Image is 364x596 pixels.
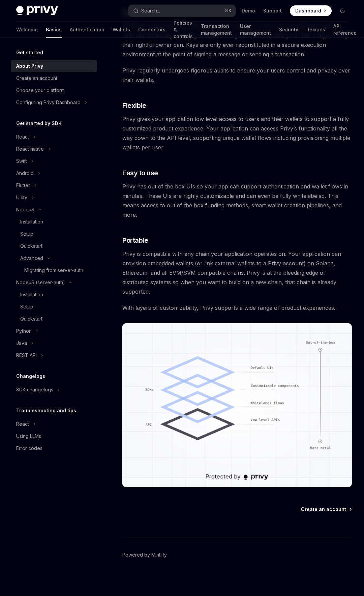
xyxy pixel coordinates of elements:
div: Quickstart [20,315,42,323]
div: React native [16,145,44,153]
img: dark logo [16,6,58,16]
div: Python [16,327,32,335]
span: Privy is compatible with any chain your application operates on. Your application can provision e... [122,249,352,296]
h5: Get started [16,49,43,57]
span: Flexible [122,101,146,110]
div: Migrating from server-auth [24,266,83,274]
div: Android [16,169,34,177]
button: Toggle dark mode [337,5,348,16]
div: Create an account [16,74,57,82]
a: Recipes [306,22,325,38]
div: Swift [16,157,27,165]
span: Dashboard [295,7,321,14]
div: Advanced [20,254,43,262]
a: Setup [11,228,97,240]
div: Configuring Privy Dashboard [16,98,81,107]
div: Flutter [16,181,30,189]
img: images/Customization.png [122,323,352,487]
a: Transaction management [201,22,232,38]
a: Installation [11,216,97,228]
div: SDK changelogs [16,386,53,394]
span: Privy gives your application low level access to users and their wallets to support a fully custo... [122,114,352,152]
a: Quickstart [11,313,97,325]
button: Search...⌘K [128,5,235,17]
a: About Privy [11,60,97,72]
span: With layers of customizability, Privy supports a wide range of product experiences. [122,303,352,312]
a: Authentication [70,22,104,38]
div: React [16,133,29,141]
a: Wallets [113,22,130,38]
div: React [16,420,29,428]
a: Migrating from server-auth [11,264,97,276]
span: ⌘ K [224,8,232,13]
div: Quickstart [20,242,42,250]
a: Choose your platform [11,84,97,96]
span: Nothing is more important than your user’s security. Privy’s key management system uses distribut... [122,21,352,59]
h5: Changelogs [16,372,45,380]
a: Error codes [11,442,97,454]
div: Using LLMs [16,432,41,440]
span: Privy regularly undergoes rigorous audits to ensure your users control and privacy over their wal... [122,66,352,85]
a: Create an account [301,506,351,513]
a: Quickstart [11,240,97,252]
div: NodeJS [16,206,34,214]
h5: Troubleshooting and tips [16,407,76,415]
a: Security [279,22,298,38]
a: Using LLMs [11,430,97,442]
a: API reference [333,22,357,38]
a: Installation [11,289,97,301]
a: Dashboard [290,5,332,16]
span: Portable [122,236,148,245]
a: Setup [11,301,97,313]
div: Choose your platform [16,86,65,94]
a: Create an account [11,72,97,84]
div: Java [16,339,27,347]
a: Policies & controls [174,22,193,38]
div: NodeJS (server-auth) [16,278,65,287]
a: User management [240,22,271,38]
div: Error codes [16,444,42,452]
a: Powered by Mintlify [122,552,167,558]
h5: Get started by SDK [16,119,62,127]
div: Installation [20,218,43,226]
div: Installation [20,291,43,299]
span: Easy to use [122,168,158,178]
a: Welcome [16,22,38,38]
span: Privy has out of the box UIs so your app can support authentication and wallet flows in minutes. ... [122,182,352,219]
div: REST API [16,351,37,359]
div: Setup [20,230,33,238]
a: Connectors [138,22,165,38]
a: Basics [46,22,62,38]
div: About Privy [16,62,43,70]
div: Unity [16,193,27,202]
div: Setup [20,303,33,311]
a: Demo [242,7,255,14]
a: Support [263,7,282,14]
div: Search... [141,7,160,15]
span: Create an account [301,506,346,513]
